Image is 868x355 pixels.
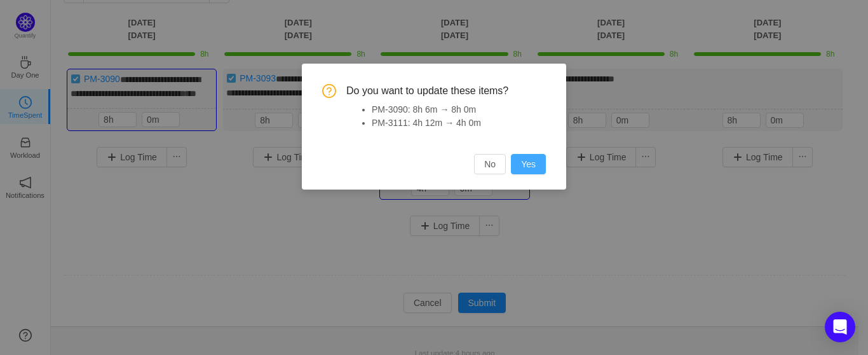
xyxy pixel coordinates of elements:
[322,84,336,98] i: icon: question-circle
[825,312,855,342] div: Open Intercom Messenger
[474,154,506,174] button: No
[372,103,546,116] li: PM-3090: 8h 6m → 8h 0m
[372,116,546,130] li: PM-3111: 4h 12m → 4h 0m
[346,84,546,98] span: Do you want to update these items?
[511,154,546,174] button: Yes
